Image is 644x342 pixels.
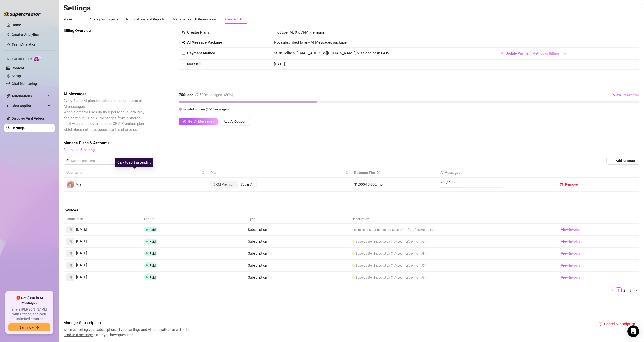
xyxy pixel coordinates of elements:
[438,168,553,178] th: AI Messages
[12,116,45,120] a: Discover Viral Videos
[64,17,82,22] div: My Account
[33,55,41,62] img: AI Chatter
[179,93,193,97] strong: 750 used
[274,51,389,55] span: Stian Tellnes, [EMAIL_ADDRESS][DOMAIN_NAME], Visa ending in 0435
[627,287,633,293] li: 3
[440,180,550,185] span: 750 / 2,500
[248,240,267,243] span: Subscription
[126,17,165,22] div: Notifications and Reports
[76,262,87,268] span: [DATE]
[351,178,438,192] td: $1,000-15,000/mo
[352,252,408,255] span: 🌟 Supercreator Subscription (1 Accounts)
[599,322,602,326] span: close-circle
[561,275,580,280] span: View Invoice
[245,214,297,224] th: Type
[64,3,639,13] h2: Settings
[8,296,50,305] span: 🎁 Get $100 in AI Messages
[187,62,201,66] strong: Next Bill
[616,288,621,293] a: 1
[64,99,145,132] span: Every Super AI plan includes a personal quota of AI messages. When a creator uses up their person...
[115,158,153,167] div: Click to sort ascending
[64,333,93,337] span: Send us a message
[559,227,582,232] a: View Invoice
[274,62,285,66] span: [DATE]
[183,108,229,111] span: Included in plans ( 2,500 messages)
[8,307,50,322] span: Share [PERSON_NAME] with a friend, and earn unlimited rewards
[561,239,580,244] span: View Invoice
[67,181,74,188] img: Mia
[64,214,141,224] th: Issue Date
[150,228,156,231] span: Paid
[76,227,87,232] span: [DATE]
[274,30,324,35] span: 1 x Super AI, 0 x CRM Premium
[210,181,257,188] div: segmented control
[182,31,185,34] span: team
[8,323,50,331] button: Earn nowarrow-right
[12,92,46,100] span: Automations
[500,52,504,55] span: edit
[12,102,46,110] span: Chat Copilot
[610,287,616,293] button: left
[613,93,639,97] span: View Breakdown
[64,327,194,338] span: When cancelling your subscription, all your settings and AI personalization will be lost. in case...
[188,120,214,123] span: Get AI Messages
[559,251,582,256] a: View Invoice
[238,181,256,188] div: Super AI
[627,325,639,337] div: Open Intercom Messenger
[187,51,215,55] strong: Payment Method
[628,288,633,293] a: 3
[207,168,351,178] th: Plan
[408,240,426,243] span: (payment #9)
[633,287,639,293] li: Next Page
[248,251,267,255] span: Subscription
[610,159,614,162] span: plus
[64,320,194,326] span: Manage Subscription
[352,240,408,243] span: 🌟 Supercreator Subscription (1 Accounts)
[64,168,207,178] th: Username
[64,91,146,97] span: AI Messages
[560,183,563,186] span: delete
[616,159,635,163] span: Add Account
[12,66,24,70] a: Content
[7,57,32,61] span: Izzy AI Chatter
[622,288,627,293] a: 2
[150,276,156,279] span: Paid
[224,93,233,97] span: ( 30 %)
[408,276,426,279] span: (payment #6)
[354,171,375,175] span: Revenue Tier
[559,274,582,280] a: View Invoice
[64,148,95,152] a: See plans & pricing
[220,118,250,125] button: Add AI Coupon
[66,170,201,175] span: Username
[187,30,209,35] strong: Creator Plans
[408,264,426,267] span: (payment #7)
[377,171,380,174] span: info-circle
[556,181,582,188] button: Remove
[76,251,87,256] span: [DATE]
[248,228,267,231] span: Subscription
[187,40,222,45] strong: AI Message Package
[6,94,10,98] span: thunderbolt
[150,240,156,243] span: Paid
[76,274,87,280] span: [DATE]
[352,264,408,267] span: 🌟 Supercreator Subscription (1 Accounts)
[64,28,146,34] span: Billing Overview
[248,275,267,279] span: Subscription
[150,264,156,267] span: Paid
[408,252,426,255] span: (payment #8)
[415,228,434,231] span: (payment #10)
[561,227,580,232] span: View Invoice
[69,240,72,243] span: file-text
[36,326,39,329] span: arrow-right
[606,157,639,165] button: Add Account
[182,52,185,55] span: credit-card
[12,23,21,27] a: Home
[352,228,415,231] span: Supercreator Subscription (1 x Super AI) — $119
[6,104,10,108] img: Chat Copilot
[210,170,344,175] span: Plan
[150,252,156,255] span: Paid
[66,159,70,162] span: search
[616,287,622,293] li: 1
[64,140,639,146] span: Manage Plans & Accounts
[613,91,639,99] button: View Breakdown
